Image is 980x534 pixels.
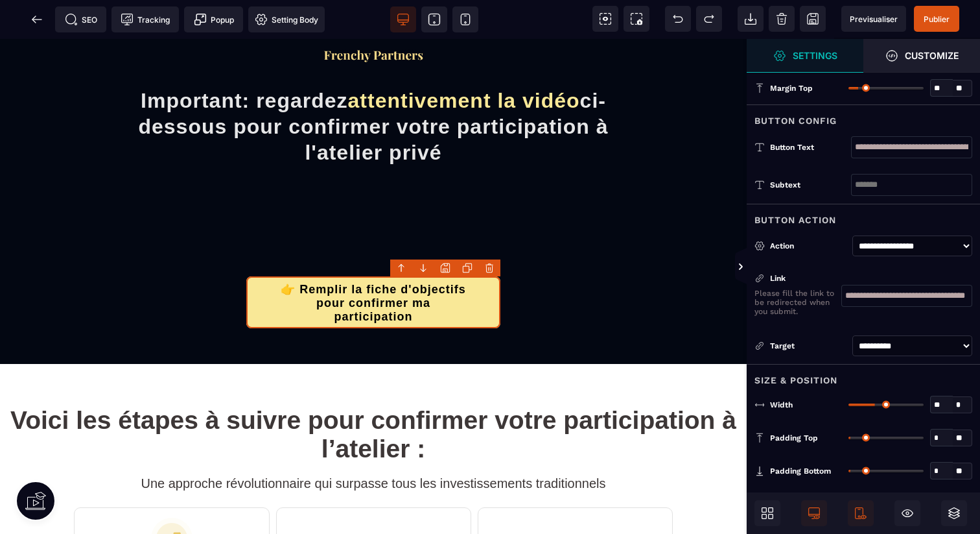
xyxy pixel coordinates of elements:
span: Margin Top [770,83,813,93]
strong: Customize [905,51,959,60]
span: Settings [747,39,863,73]
div: Button Config [747,104,980,128]
div: Target [754,339,847,352]
img: f2a3730b544469f405c58ab4be6274e8_Capture_d%E2%80%99e%CC%81cran_2025-09-01_a%CC%80_20.57.27.png [322,10,425,23]
span: Hide/Show Block [894,500,920,526]
span: Padding Bottom [770,466,831,476]
h1: Important: regardez ci-dessous pour confirmer votre participation à l'atelier privé [117,42,629,127]
span: Previsualiser [850,14,898,24]
span: Open Blocks [754,500,780,526]
img: 4c63a725c3b304b2c0a5e1a33d73ec16_growth-icon.svg [151,479,192,520]
div: Subtext [770,178,851,191]
h1: Voici les étapes à suivre pour confirmer votre participation à l’atelier : [10,361,737,431]
span: View components [592,6,618,32]
button: 👉 Remplir la fiche d'objectifs pour confirmer ma participation [246,237,501,289]
span: Screenshot [624,6,649,32]
div: Action [770,239,847,252]
span: Preview [841,6,906,32]
span: Padding Top [770,433,818,443]
span: SEO [65,13,97,26]
span: Setting Body [255,13,318,26]
span: Open Style Manager [863,39,980,73]
span: Tracking [121,13,170,26]
div: Button Text [770,141,851,154]
h2: Une approche révolutionnaire qui surpasse tous les investissements traditionnels [10,431,737,459]
p: Please fill the link to be redirected when you submit. [754,289,841,316]
span: Desktop Only [801,500,827,526]
span: Popup [194,13,234,26]
span: Open Layers [941,500,967,526]
strong: Settings [793,51,837,60]
span: Mobile Only [848,500,874,526]
div: Size & Position [747,364,980,388]
div: Button Action [747,204,980,228]
span: Width [770,400,793,410]
div: Link [754,272,841,285]
span: Publier [924,14,950,24]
